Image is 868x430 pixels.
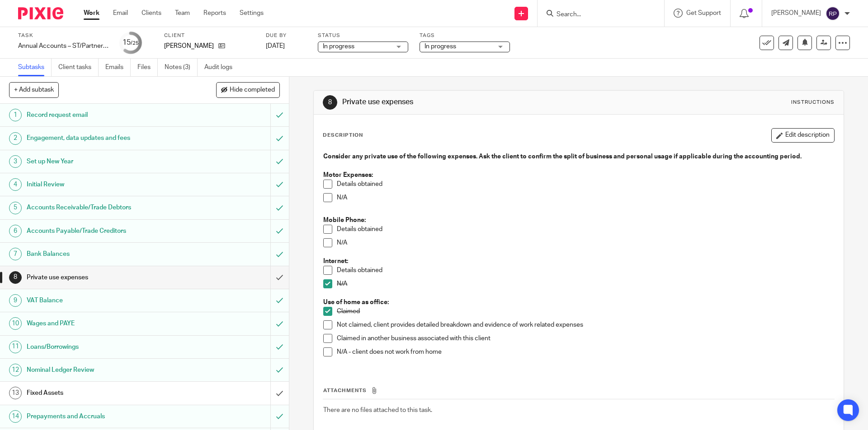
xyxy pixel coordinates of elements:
p: Details obtained [337,266,834,275]
span: In progress [323,43,354,50]
span: Attachments [323,388,367,393]
h1: Private use expenses [342,97,598,107]
a: Team [175,9,190,18]
small: /25 [131,41,139,46]
div: 14 [9,410,22,423]
h1: Bank Balances [27,247,183,261]
label: Client [164,32,255,39]
div: 11 [9,341,22,353]
a: Files [137,59,158,76]
img: Pixie [18,7,63,19]
p: N/A [337,279,834,288]
a: Subtasks [18,59,52,76]
h1: Set up New Year [27,155,183,168]
p: Details obtained [337,180,834,189]
strong: Consider any private use of the following expenses. Ask the client to confirm the split of busine... [323,153,802,160]
h1: Wages and PAYE [27,317,183,330]
p: Description [323,132,363,139]
div: 12 [9,364,22,376]
h1: Fixed Assets [27,386,183,400]
label: Task [18,32,108,39]
button: Edit description [771,128,835,143]
div: 3 [9,155,22,168]
p: N/A [337,193,834,202]
h1: Nominal Ledger Review [27,363,183,377]
a: Notes (3) [165,59,198,76]
p: N/A [337,238,834,247]
h1: Private use expenses [27,271,183,284]
label: Due by [266,32,307,39]
a: Email [113,9,128,18]
p: Details obtained [337,225,834,234]
div: Instructions [791,99,835,106]
span: In progress [425,43,456,50]
strong: Mobile Phone: [323,217,366,223]
h1: VAT Balance [27,294,183,307]
strong: Use of home as office: [323,299,389,305]
h1: Engagement, data updates and fees [27,131,183,145]
p: Claimed [337,307,834,316]
div: 15 [123,37,139,48]
div: 9 [9,294,22,307]
div: 7 [9,248,22,260]
span: Get Support [686,10,721,16]
span: There are no files attached to this task. [323,407,432,413]
p: Claimed in another business associated with this client [337,334,834,343]
h1: Prepayments and Accruals [27,410,183,423]
div: 4 [9,178,22,191]
div: 8 [323,95,337,110]
div: 13 [9,387,22,399]
input: Search [556,11,637,19]
h1: Accounts Receivable/Trade Debtors [27,201,183,214]
div: 6 [9,225,22,237]
span: Hide completed [230,87,275,94]
p: N/A - client does not work from home [337,347,834,356]
div: Annual Accounts – ST/Partnership - Software [18,42,108,51]
span: [DATE] [266,43,285,49]
p: [PERSON_NAME] [771,9,821,18]
a: Reports [203,9,226,18]
div: 2 [9,132,22,145]
strong: Motor Expenses: [323,172,373,178]
a: Emails [105,59,131,76]
img: svg%3E [826,6,840,21]
a: Clients [142,9,161,18]
p: Not claimed, client provides detailed breakdown and evidence of work related expenses [337,320,834,329]
a: Settings [240,9,264,18]
h1: Initial Review [27,178,183,191]
label: Tags [420,32,510,39]
div: 1 [9,109,22,121]
a: Audit logs [204,59,239,76]
div: 5 [9,202,22,214]
p: [PERSON_NAME] [164,42,214,51]
a: Work [84,9,99,18]
a: Client tasks [58,59,99,76]
button: Hide completed [216,82,280,97]
h1: Accounts Payable/Trade Creditors [27,224,183,238]
button: + Add subtask [9,82,59,97]
div: 8 [9,271,22,284]
strong: Internet: [323,258,348,264]
label: Status [318,32,408,39]
h1: Loans/Borrowings [27,340,183,354]
div: 10 [9,317,22,330]
h1: Record request email [27,108,183,122]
